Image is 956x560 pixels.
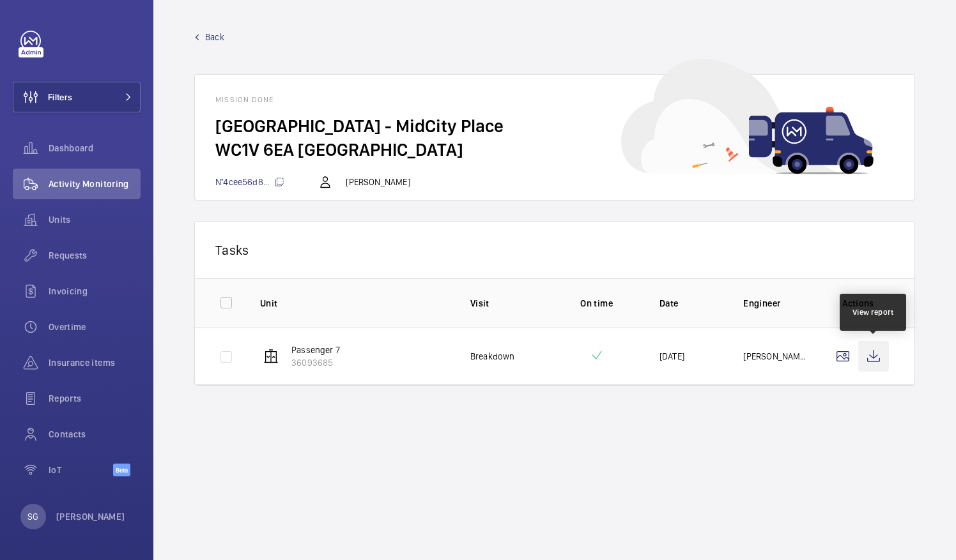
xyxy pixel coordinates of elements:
span: Invoicing [49,285,141,298]
img: car delivery [621,59,874,174]
p: SG [27,510,38,523]
span: N°4cee56d8... [215,177,284,187]
p: [PERSON_NAME] [56,510,125,523]
p: Passenger 7 [291,344,340,356]
span: Beta [113,464,130,476]
span: Requests [49,249,141,262]
p: Tasks [215,242,894,258]
span: Back [205,31,224,43]
span: Dashboard [49,142,141,155]
p: Breakdown [470,350,515,363]
h2: WC1V 6EA [GEOGRAPHIC_DATA] [215,138,894,162]
button: Filters [13,82,141,112]
span: Insurance items [49,356,141,369]
h1: Mission done [215,95,894,104]
p: Engineer [743,297,807,310]
span: Activity Monitoring [49,178,141,190]
span: Contacts [49,428,141,441]
span: Overtime [49,321,141,333]
span: Filters [48,91,72,103]
p: [PERSON_NAME] [346,176,410,188]
span: Reports [49,392,141,405]
p: Visit [470,297,534,310]
p: 36093685 [291,356,340,369]
p: On time [554,297,638,310]
span: Units [49,213,141,226]
p: Date [659,297,723,310]
p: Actions [828,297,889,310]
p: [DATE] [659,350,684,363]
p: [PERSON_NAME] [743,350,807,363]
span: IoT [49,464,113,476]
h2: [GEOGRAPHIC_DATA] - MidCity Place [215,114,894,138]
img: elevator.svg [263,349,279,364]
div: View report [852,306,894,318]
p: Unit [260,297,450,310]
